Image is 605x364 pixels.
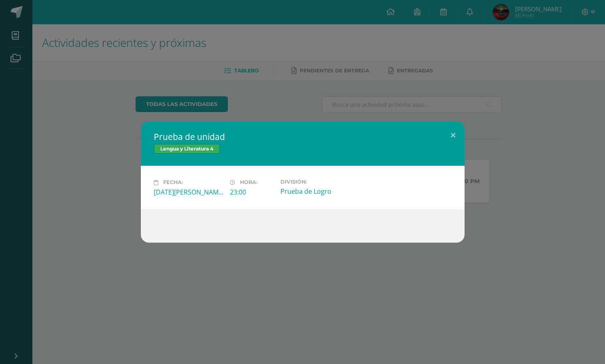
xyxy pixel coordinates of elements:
[154,188,223,197] div: [DATE][PERSON_NAME]
[280,179,350,185] label: División:
[163,180,183,186] span: Fecha:
[230,188,274,197] div: 23:00
[442,121,465,149] button: Close (Esc)
[154,131,452,142] h2: Prueba de unidad
[154,144,220,154] span: Lengua y Literatura 4
[280,187,350,196] div: Prueba de Logro
[240,180,257,186] span: Hora:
